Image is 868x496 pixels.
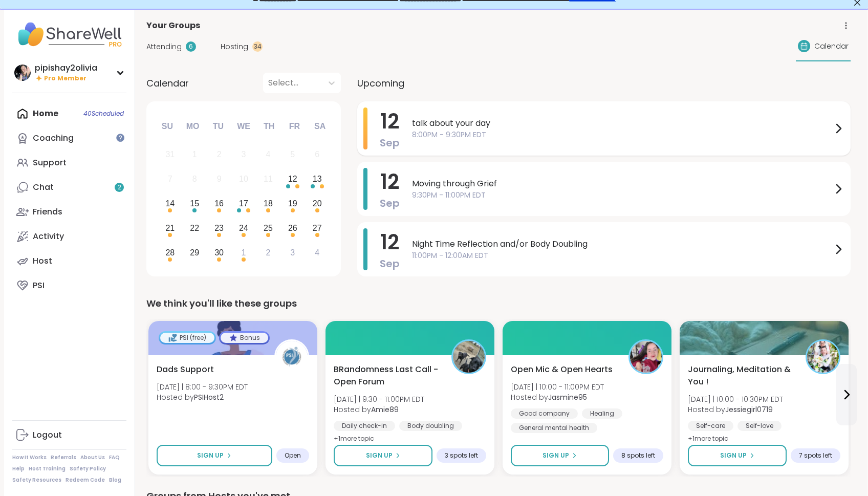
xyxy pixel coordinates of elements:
div: Choose Saturday, October 4th, 2025 [306,242,328,264]
div: Chat [33,182,54,193]
div: 24 [239,221,248,235]
span: Calendar [814,41,849,52]
div: Daily check-in [334,421,395,431]
div: Body doubling [399,421,462,431]
div: Choose Thursday, September 18th, 2025 [257,193,279,215]
img: PSIHost2 [276,341,308,373]
div: 16 [214,197,224,210]
div: PSI [33,280,45,291]
button: Sign Up [511,445,609,466]
div: Choose Sunday, September 28th, 2025 [159,242,181,264]
a: Redeem Code [66,477,105,484]
div: Choose Tuesday, September 23rd, 2025 [208,217,230,239]
span: 12 [380,107,399,136]
div: 4 [315,246,319,260]
div: 11 [264,172,273,186]
div: pipishay2olivia [35,62,97,74]
div: 5 [290,147,295,161]
div: Mo [181,115,204,138]
a: PSI [12,273,126,298]
div: 15 [190,197,199,210]
div: Not available Friday, September 5th, 2025 [281,144,303,166]
a: Friends [12,200,126,224]
img: Jessiegirl0719 [807,341,839,373]
div: We think you'll like these groups [146,296,851,311]
div: 4 [266,147,270,161]
div: Self-care [688,421,733,431]
div: 29 [190,246,199,260]
span: 7 spots left [799,451,832,460]
div: 3 [290,246,295,260]
a: Host Training [29,465,66,472]
div: 31 [165,147,175,161]
div: Choose Sunday, September 21st, 2025 [159,217,181,239]
div: Choose Tuesday, September 30th, 2025 [208,242,230,264]
span: Sep [380,136,400,150]
div: Choose Saturday, September 13th, 2025 [306,168,328,190]
img: pipishay2olivia [14,64,31,81]
div: Not available Monday, September 8th, 2025 [184,168,206,190]
div: Choose Friday, October 3rd, 2025 [281,242,303,264]
div: Tu [207,115,229,138]
div: Support [33,157,67,168]
div: Choose Monday, September 29th, 2025 [184,242,206,264]
a: Coaching [12,126,126,150]
span: Sep [380,256,400,271]
span: 2 [118,183,121,192]
span: Sign Up [720,451,747,460]
div: Choose Thursday, October 2nd, 2025 [257,242,279,264]
span: Hosted by [334,404,424,415]
div: Not available Thursday, September 4th, 2025 [257,144,279,166]
div: Not available Sunday, August 31st, 2025 [159,144,181,166]
span: Pro Member [44,74,86,83]
span: [DATE] | 8:00 - 9:30PM EDT [157,382,248,392]
div: Not available Tuesday, September 2nd, 2025 [208,144,230,166]
span: [DATE] | 9:30 - 11:00PM EDT [334,394,424,404]
div: 17 [239,197,248,210]
div: Coaching [33,133,74,144]
span: [DATE] | 10:00 - 11:00PM EDT [511,382,604,392]
a: Host [12,249,126,273]
div: Friends [33,206,62,218]
div: Choose Saturday, September 20th, 2025 [306,193,328,215]
div: 10 [239,172,248,186]
div: 25 [264,221,273,235]
div: PSI (free) [160,333,214,343]
b: Amie89 [371,404,399,415]
span: Hosted by [511,392,604,402]
div: Choose Thursday, September 25th, 2025 [257,217,279,239]
div: Choose Wednesday, September 17th, 2025 [233,193,255,215]
a: Safety Policy [70,465,106,472]
span: Hosted by [688,404,783,415]
div: Bonus [221,333,268,343]
div: 23 [214,221,224,235]
div: 9 [217,172,222,186]
div: 22 [190,221,199,235]
b: PSIHost2 [194,392,224,402]
div: 13 [313,172,322,186]
div: 1 [242,246,246,260]
div: Choose Wednesday, October 1st, 2025 [233,242,255,264]
iframe: Spotlight [116,134,124,142]
div: 7 [168,172,172,186]
span: BRandomness Last Call - Open Forum [334,363,440,388]
div: Th [258,115,280,138]
div: We [232,115,255,138]
div: 12 [288,172,297,186]
a: How It Works [12,454,47,461]
div: Sa [309,115,331,138]
button: Sign Up [334,445,432,466]
a: About Us [80,454,105,461]
div: 8 [192,172,197,186]
span: Your Groups [146,19,200,32]
div: Logout [33,429,62,441]
span: 8:00PM - 9:30PM EDT [412,130,832,140]
b: Jessiegirl0719 [725,404,773,415]
div: Healing [582,408,622,419]
span: Open [285,451,301,460]
div: Host [33,255,52,267]
div: Choose Wednesday, September 24th, 2025 [233,217,255,239]
a: Support [12,150,126,175]
div: Activity [33,231,64,242]
a: Referrals [51,454,76,461]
